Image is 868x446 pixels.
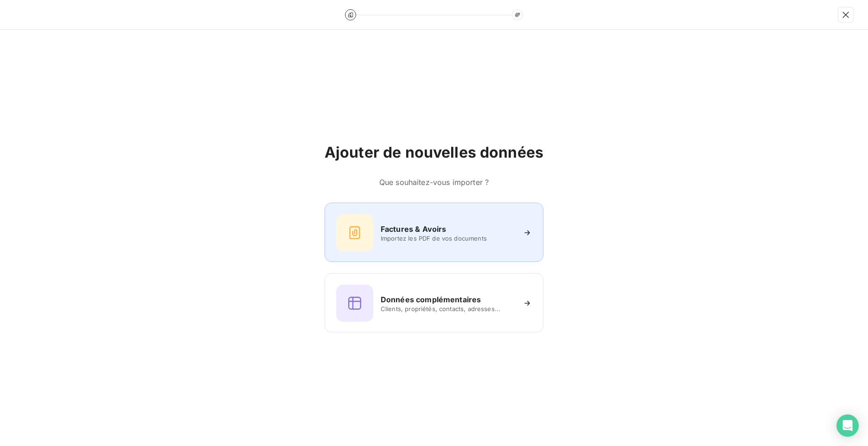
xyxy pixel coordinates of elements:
[381,223,447,235] h6: Factures & Avoirs
[381,305,515,312] span: Clients, propriétés, contacts, adresses...
[325,143,543,162] h2: Ajouter de nouvelles données
[836,414,859,437] div: Open Intercom Messenger
[381,294,481,305] h6: Données complémentaires
[325,177,543,188] h6: Que souhaitez-vous importer ?
[381,235,515,242] span: Importez les PDF de vos documents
